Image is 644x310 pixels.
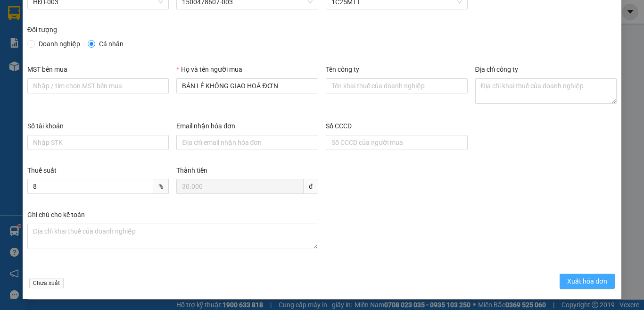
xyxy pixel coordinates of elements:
[176,78,318,93] input: Họ và tên người mua
[176,122,235,130] label: Email nhận hóa đơn
[326,66,359,73] label: Tên công ty
[27,26,57,34] label: Đối tượng
[27,122,64,130] label: Số tài khoản
[475,78,617,104] textarea: Địa chỉ công ty
[27,66,67,73] label: MST bên mua
[27,78,169,93] input: MST bên mua
[27,211,85,218] label: Ghi chú cho kế toán
[27,179,154,194] input: Thuế suất
[475,66,518,73] label: Địa chỉ công ty
[560,274,615,289] button: Xuất hóa đơn
[29,278,64,288] span: Chưa xuất
[304,179,318,194] span: đ
[27,224,318,249] textarea: Ghi chú đơn hàng Ghi chú cho kế toán
[567,276,607,286] span: Xuất hóa đơn
[326,78,468,93] input: Tên công ty
[27,135,169,150] input: Số tài khoản
[27,167,57,174] label: Thuế suất
[176,135,318,150] input: Email nhận hóa đơn
[95,39,127,49] span: Cá nhân
[35,39,84,49] span: Doanh nghiệp
[176,66,242,73] label: Họ và tên người mua
[176,167,207,174] label: Thành tiền
[326,135,468,150] input: Số CCCD
[326,122,352,130] label: Số CCCD
[153,179,169,194] span: %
